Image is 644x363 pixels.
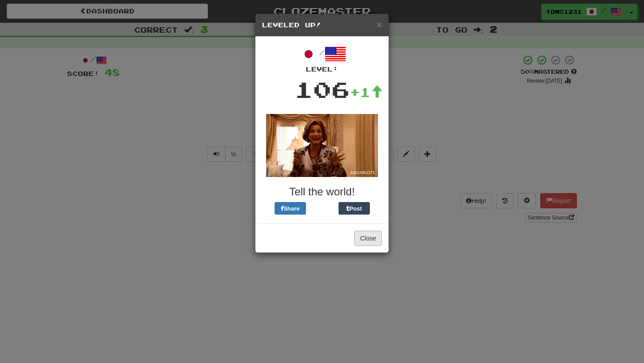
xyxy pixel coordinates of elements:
[262,21,382,30] h5: Leveled Up!
[354,231,382,246] button: Close
[262,65,382,74] div: Level:
[377,19,382,30] span: ×
[262,43,382,74] div: /
[262,186,382,198] h3: Tell the world!
[295,74,350,105] div: 106
[266,114,378,177] img: lucille-bluth-8f3fd88a9e1d39ebd4dcae2a3c7398930b7aef404e756e0a294bf35c6fedb1b1.gif
[350,83,383,101] div: +1
[377,20,382,29] button: Close
[306,202,339,215] iframe: X Post Button
[339,202,370,215] button: Post
[275,202,306,215] button: Share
